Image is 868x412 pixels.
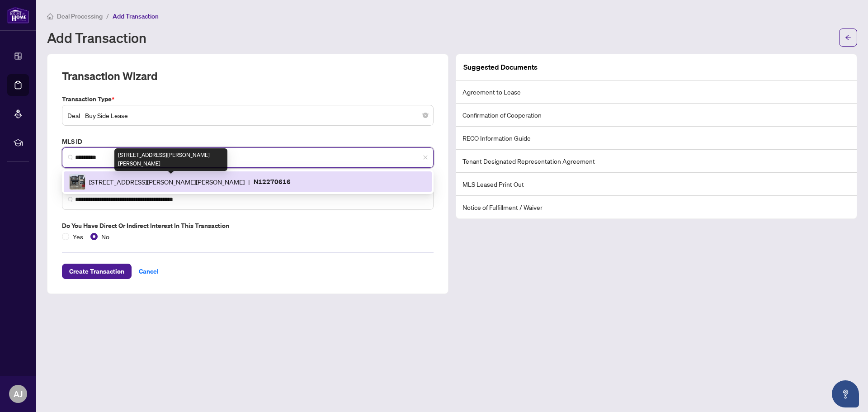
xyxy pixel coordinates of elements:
li: Notice of Fulfillment / Waiver [456,196,857,218]
span: Add Transaction [113,12,159,20]
span: Cancel [139,264,159,279]
span: Deal - Buy Side Lease [67,107,428,124]
span: close [423,155,428,160]
article: Suggested Documents [463,62,538,73]
span: Create Transaction [69,264,124,279]
button: Open asap [832,380,859,407]
li: Agreement to Lease [456,81,857,104]
span: Yes [69,232,87,242]
img: IMG-N12270616_1.jpg [70,174,85,189]
label: Do you have direct or indirect interest in this transaction [62,221,434,231]
img: logo [7,7,29,24]
span: [STREET_ADDRESS][PERSON_NAME][PERSON_NAME] [89,177,245,187]
h2: Transaction Wizard [62,69,157,83]
label: Transaction Type [62,94,434,104]
span: Deal Processing [57,12,103,20]
img: search_icon [68,197,73,202]
li: Tenant Designated Representation Agreement [456,150,857,173]
li: RECO Information Guide [456,127,857,150]
span: AJ [14,388,23,400]
span: | [248,177,250,187]
label: MLS ID [62,137,434,147]
button: Cancel [132,264,166,279]
li: Confirmation of Cooperation [456,104,857,127]
span: close-circle [423,113,428,118]
div: [STREET_ADDRESS][PERSON_NAME][PERSON_NAME] [114,148,227,171]
li: MLS Leased Print Out [456,173,857,196]
span: home [47,13,53,19]
p: N12270616 [254,176,291,187]
span: arrow-left [845,34,851,41]
button: Create Transaction [62,264,132,279]
span: No [98,232,113,242]
h1: Add Transaction [47,30,146,45]
li: / [106,11,109,21]
img: search_icon [68,155,73,160]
